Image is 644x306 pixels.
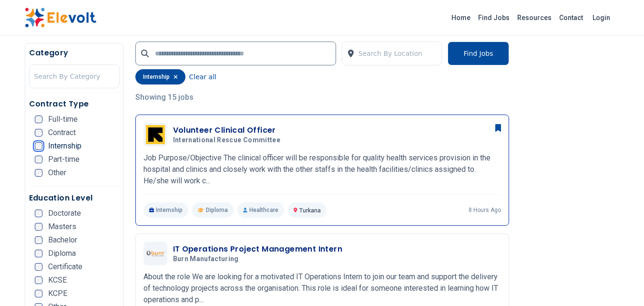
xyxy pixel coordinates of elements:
img: International Rescue Committee [146,125,165,144]
span: Doctorate [48,210,81,217]
iframe: Chat Widget [596,260,644,306]
span: Full-time [48,116,78,123]
input: KCSE [35,276,42,284]
input: Doctorate [35,210,42,217]
span: Internship [48,142,82,150]
div: internship [135,69,185,84]
span: Other [48,169,66,177]
button: Find Jobs [448,42,509,65]
span: Masters [48,223,76,231]
span: Burn Manufacturing [173,255,239,264]
p: Healthcare [237,202,284,218]
img: Elevolt [25,8,96,28]
span: Diploma [206,206,228,214]
h5: Category [29,47,120,59]
a: Contact [555,10,587,25]
input: Contract [35,129,42,137]
h5: Education Level [29,192,120,204]
p: Job Purpose/Objective The clinical officer will be responsible for quality health services provis... [143,152,501,187]
span: KCPE [48,290,67,297]
span: Bachelor [48,236,77,244]
button: Clear all [189,69,216,84]
input: Full-time [35,116,42,123]
a: International Rescue CommitteeVolunteer Clinical OfficerInternational Rescue CommitteeJob Purpose... [143,123,501,218]
span: Contract [48,129,76,137]
p: 8 hours ago [469,206,501,214]
span: Certificate [48,263,82,271]
p: About the role We are looking for a motivated IT Operations Intern to join our team and support t... [143,271,501,306]
h3: Volunteer Clinical Officer [173,125,285,136]
span: KCSE [48,276,67,284]
input: Masters [35,223,42,231]
a: Find Jobs [474,10,513,25]
input: KCPE [35,290,42,297]
p: Internship [143,202,189,218]
input: Bachelor [35,236,42,244]
h5: Contract Type [29,98,120,110]
span: Turkana [299,207,321,214]
img: Burn Manufacturing [146,250,165,256]
p: Showing 15 jobs [135,92,509,103]
input: Part-time [35,156,42,163]
span: International Rescue Committee [173,136,281,145]
input: Certificate [35,263,42,271]
a: Resources [513,10,555,25]
input: Internship [35,142,42,150]
h3: IT Operations Project Management Intern [173,243,343,255]
a: Login [587,8,616,27]
input: Diploma [35,250,42,257]
a: Home [448,10,474,25]
span: Part-time [48,156,80,163]
input: Other [35,169,42,177]
span: Diploma [48,250,76,257]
